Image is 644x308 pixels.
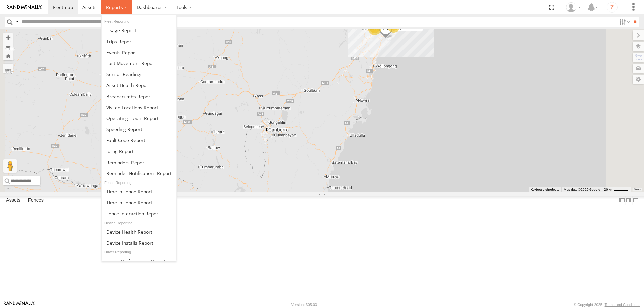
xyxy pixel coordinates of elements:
a: Driver Performance Report [102,256,176,267]
a: Terms [634,188,641,191]
a: Time in Fences Report [102,197,176,208]
label: Assets [3,196,24,205]
a: Fence Interaction Report [102,208,176,219]
button: Map scale: 20 km per 41 pixels [602,187,631,192]
a: Visited Locations Report [102,102,176,113]
a: Device Installs Report [102,237,176,248]
label: Dock Summary Table to the Right [625,196,632,205]
label: Measure [3,64,13,73]
span: 20 km [604,188,613,191]
a: Fleet Speed Report [102,124,176,135]
button: Drag Pegman onto the map to open Street View [3,159,17,173]
button: Keyboard shortcuts [531,187,559,192]
a: Trips Report [102,36,176,47]
div: Version: 305.03 [291,303,317,307]
label: Map Settings [633,75,644,84]
a: Visit our Website [4,301,35,308]
label: Search Filter Options [616,17,631,27]
button: Zoom out [3,42,13,51]
a: Sensor Readings [102,69,176,80]
div: © Copyright 2025 - [574,303,640,307]
a: Asset Operating Hours Report [102,113,176,124]
a: Service Reminder Notifications Report [102,168,176,179]
a: Terms and Conditions [605,303,640,307]
label: Fences [24,196,47,205]
label: Dock Summary Table to the Left [619,196,625,205]
div: 2 [368,21,381,35]
a: Fault Code Report [102,135,176,146]
div: Muhammad Salman [563,2,583,12]
a: Reminders Report [102,157,176,168]
a: Breadcrumbs Report [102,91,176,102]
a: Last Movement Report [102,58,176,69]
a: Time in Fences Report [102,186,176,197]
span: 23QMC [PERSON_NAME] [394,25,442,30]
label: Hide Summary Table [632,196,639,205]
a: Full Events Report [102,47,176,58]
a: Usage Report [102,25,176,36]
i: ? [607,2,618,13]
span: Map data ©2025 Google [563,188,600,191]
img: rand-logo.svg [7,5,42,10]
label: Search Query [14,17,19,27]
button: Zoom Home [3,51,13,60]
a: Device Health Report [102,226,176,237]
div: 20 [387,19,400,33]
a: Asset Health Report [102,80,176,91]
a: Idling Report [102,146,176,157]
button: Zoom in [3,33,13,42]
